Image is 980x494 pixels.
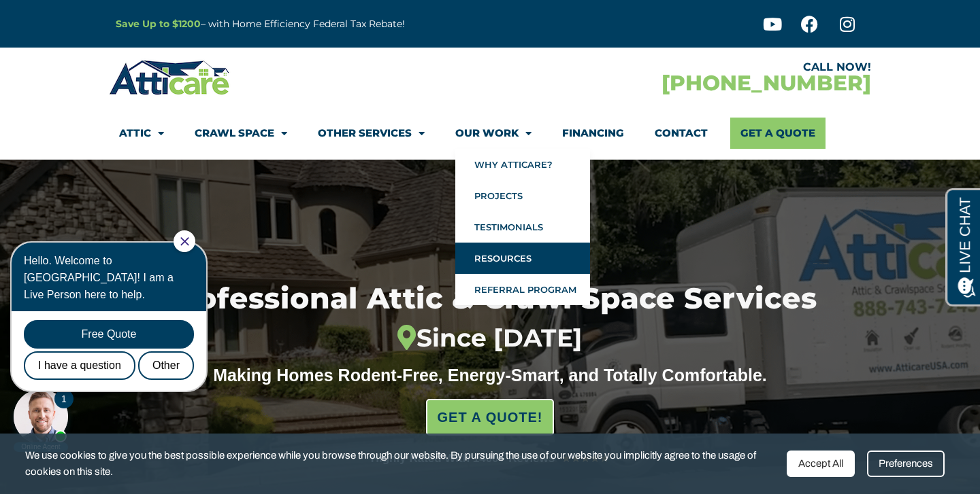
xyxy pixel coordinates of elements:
[455,180,590,211] a: Projects
[455,149,590,180] a: Why Atticare?
[25,447,777,480] span: We use cookies to give you the best possible experience while you browse through our website. By ...
[655,118,708,149] a: Contact
[490,62,871,73] div: CALL NOW!
[562,118,624,149] a: Financing
[455,243,590,274] a: Resources
[187,365,793,385] div: Making Homes Rodent-Free, Energy-Smart, and Totally Comfortable.
[116,18,201,30] a: Save Up to $1200
[455,211,590,243] a: Testimonials
[116,16,557,32] p: – with Home Efficiency Federal Tax Rebate!
[318,118,425,149] a: Other Services
[7,229,225,453] iframe: Chat Invitation
[96,324,884,353] div: Since [DATE]
[730,118,826,149] a: Get A Quote
[455,118,532,149] a: Our Work
[455,149,590,305] ul: Our Work
[195,118,287,149] a: Crawl Space
[867,451,945,477] div: Preferences
[33,11,110,28] span: Opens a chat window
[787,451,855,477] div: Accept All
[96,284,884,353] h1: Professional Attic & Crawl Space Services
[455,274,590,305] a: Referral Program
[426,399,555,436] a: GET A QUOTE!
[438,404,543,431] span: GET A QUOTE!
[119,118,164,149] a: Attic
[119,118,861,149] nav: Menu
